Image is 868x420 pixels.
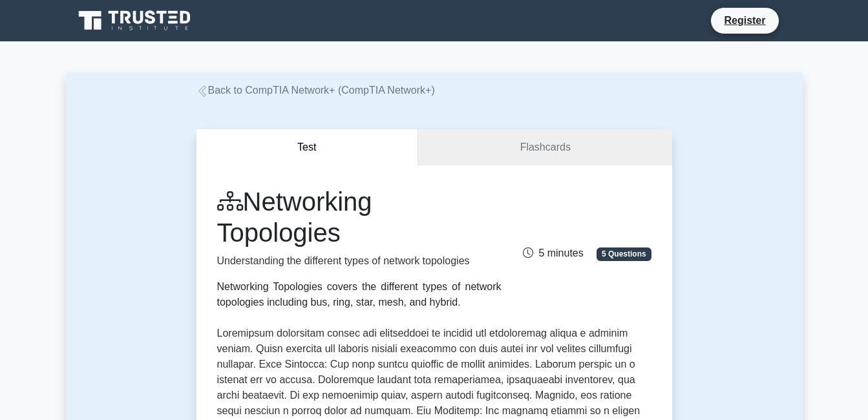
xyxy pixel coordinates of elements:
div: Networking Topologies covers the different types of network topologies including bus, ring, star,... [217,279,502,310]
a: Back to CompTIA Network+ (CompTIA Network+) [196,85,435,96]
button: Test [196,129,419,166]
h1: Networking Topologies [217,186,502,248]
a: Register [716,12,773,28]
a: Flashcards [418,129,672,166]
p: Understanding the different types of network topologies [217,253,502,269]
span: 5 minutes [523,247,583,258]
span: 5 Questions [597,247,651,260]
